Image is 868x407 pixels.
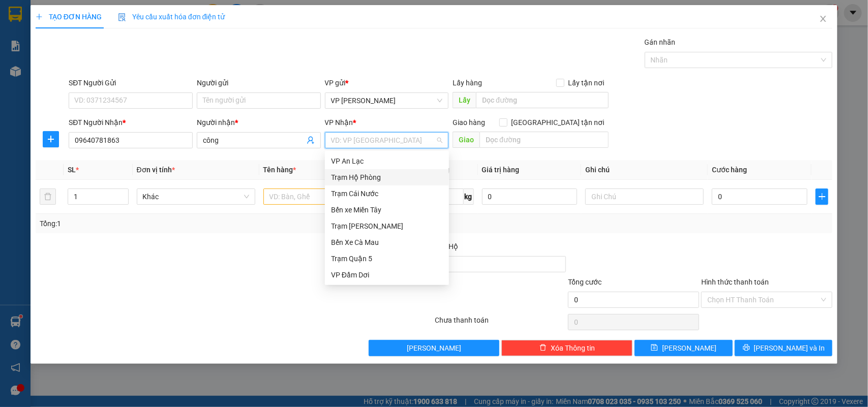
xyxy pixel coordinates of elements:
[197,117,321,128] div: Người nhận
[331,93,443,108] span: VP Bạc Liêu
[434,315,567,332] div: Chưa thanh toán
[68,166,76,174] span: SL
[331,172,443,183] div: Trạm Hộ Phòng
[325,118,353,127] span: VP Nhận
[735,340,832,356] button: printer[PERSON_NAME] và In
[816,193,828,201] span: plus
[480,132,609,148] input: Dọc đường
[118,13,126,21] img: icon
[453,132,480,148] span: Giao
[712,166,747,174] span: Cước hàng
[40,189,56,205] button: delete
[453,92,476,108] span: Lấy
[43,135,58,143] span: plus
[819,15,827,23] span: close
[816,189,828,205] button: plus
[501,340,633,356] button: deleteXóa Thông tin
[263,166,296,174] span: Tên hàng
[197,77,321,88] div: Người gửi
[540,344,547,352] span: delete
[307,136,315,144] span: user-add
[564,77,609,88] span: Lấy tận nơi
[453,118,485,127] span: Giao hàng
[645,38,676,46] label: Gán nhãn
[13,74,177,90] b: GỬI : VP [PERSON_NAME]
[95,38,425,50] li: Hotline: 02839552959
[754,342,825,354] span: [PERSON_NAME] và In
[581,160,708,180] th: Ghi chú
[325,218,449,234] div: Trạm Tắc Vân
[143,189,249,204] span: Khác
[331,221,443,232] div: Trạm [PERSON_NAME]
[36,13,102,21] span: TẠO ĐƠN HÀNG
[325,202,449,218] div: Bến xe Miền Tây
[325,267,449,283] div: VP Đầm Dơi
[325,169,449,185] div: Trạm Hộ Phòng
[118,13,225,21] span: Yêu cầu xuất hóa đơn điện tử
[476,92,609,108] input: Dọc đường
[331,237,443,248] div: Bến Xe Cà Mau
[331,155,443,167] div: VP An Lạc
[325,251,449,267] div: Trạm Quận 5
[453,79,482,87] span: Lấy hàng
[331,269,443,280] div: VP Đầm Dơi
[331,188,443,199] div: Trạm Cái Nước
[69,117,193,128] div: SĐT Người Nhận
[69,77,193,88] div: SĐT Người Gửi
[137,166,175,174] span: Đơn vị tính
[662,342,716,354] span: [PERSON_NAME]
[36,13,43,20] span: plus
[507,117,609,128] span: [GEOGRAPHIC_DATA] tận nơi
[482,166,520,174] span: Giá trị hàng
[585,189,704,205] input: Ghi Chú
[325,153,449,169] div: VP An Lạc
[325,234,449,251] div: Bến Xe Cà Mau
[809,5,837,34] button: Close
[482,189,578,205] input: 0
[568,278,602,286] span: Tổng cước
[651,344,658,352] span: save
[635,340,732,356] button: save[PERSON_NAME]
[13,13,64,64] img: logo.jpg
[325,77,449,88] div: VP gửi
[43,131,59,147] button: plus
[701,278,769,286] label: Hình thức thanh toán
[325,185,449,202] div: Trạm Cái Nước
[95,25,425,38] li: 26 Phó Cơ Điều, Phường 12
[40,218,336,229] div: Tổng: 1
[743,344,750,352] span: printer
[263,189,382,205] input: VD: Bàn, Ghế
[551,342,595,354] span: Xóa Thông tin
[407,342,461,354] span: [PERSON_NAME]
[464,189,474,205] span: kg
[331,253,443,264] div: Trạm Quận 5
[331,204,443,215] div: Bến xe Miền Tây
[369,340,500,356] button: [PERSON_NAME]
